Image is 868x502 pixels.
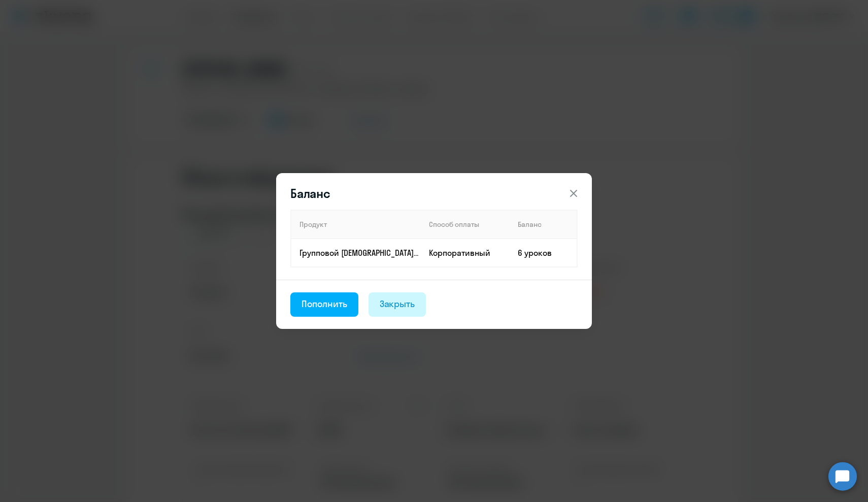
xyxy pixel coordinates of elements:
[421,210,510,239] th: Способ оплаты
[421,239,510,267] td: Корпоративный
[510,210,577,239] th: Баланс
[276,185,592,202] header: Баланс
[380,297,415,311] div: Закрыть
[299,247,420,258] p: Групповой [DEMOGRAPHIC_DATA] с русскоговорящим преподавателем
[291,210,421,239] th: Продукт
[290,292,358,317] button: Пополнить
[369,292,426,317] button: Закрыть
[302,297,347,311] div: Пополнить
[510,239,577,267] td: 6 уроков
